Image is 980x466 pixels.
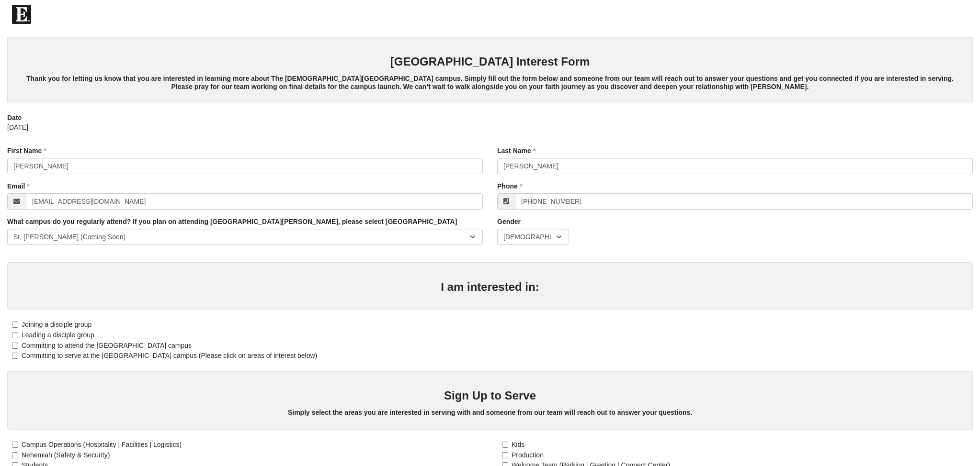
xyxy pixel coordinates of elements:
span: Committing to attend the [GEOGRAPHIC_DATA] campus [22,342,192,349]
h5: Simply select the areas you are interested in serving with and someone from our team will reach o... [17,409,963,417]
label: What campus do you regularly attend? If you plan on attending [GEOGRAPHIC_DATA][PERSON_NAME], ple... [7,217,457,226]
span: Nehemiah (Safety & Security) [22,451,110,459]
label: Email [7,181,30,191]
h3: [GEOGRAPHIC_DATA] Interest Form [17,55,963,69]
span: Leading a disciple group [22,331,94,339]
span: Joining a disciple group [22,321,91,328]
input: Committing to serve at the [GEOGRAPHIC_DATA] campus (Please click on areas of interest below) [12,353,18,359]
input: Committing to attend the [GEOGRAPHIC_DATA] campus [12,343,18,349]
label: Gender [497,217,521,226]
input: Leading a disciple group [12,332,18,338]
img: Eleven22 logo [12,5,31,24]
label: Phone [497,181,523,191]
span: The [DEMOGRAPHIC_DATA] of Eleven22 [34,10,168,19]
span: Committing to serve at the [GEOGRAPHIC_DATA] campus (Please click on areas of interest below) [22,352,317,359]
label: Last Name [497,146,536,155]
h3: Sign Up to Serve [17,389,963,403]
h5: Thank you for letting us know that you are interested in learning more about The [DEMOGRAPHIC_DAT... [17,75,963,91]
span: Production [512,451,544,459]
input: Joining a disciple group [12,322,18,328]
input: Campus Operations (Hospitality | Facilities | Logistics) [12,442,18,448]
input: Kids [502,442,508,448]
h3: I am interested in: [17,280,963,294]
input: Production [502,452,508,458]
input: Nehemiah (Safety & Security) [12,452,18,458]
div: [DATE] [7,122,973,139]
label: Date [7,113,22,122]
span: Campus Operations (Hospitality | Facilities | Logistics) [22,441,182,448]
span: Kids [512,441,524,448]
label: First Name [7,146,46,155]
